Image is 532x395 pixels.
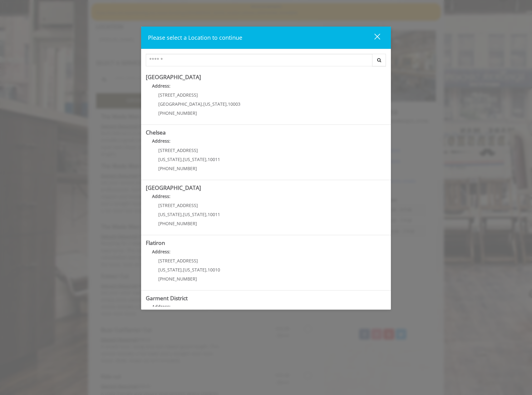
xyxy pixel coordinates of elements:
[146,54,372,66] input: Search Center
[208,211,220,217] span: 10011
[152,193,170,199] b: Address:
[146,239,165,246] b: Flatiron
[206,211,208,217] span: ,
[182,267,183,273] span: ,
[158,220,197,226] span: [PHONE_NUMBER]
[228,101,240,107] span: 10003
[152,138,170,144] b: Address:
[146,129,166,136] b: Chelsea
[158,165,197,171] span: [PHONE_NUMBER]
[208,156,220,162] span: 10011
[158,202,198,208] span: [STREET_ADDRESS]
[148,34,242,41] span: Please select a Location to continue
[182,211,183,217] span: ,
[208,267,220,273] span: 10010
[158,211,182,217] span: [US_STATE]
[183,211,206,217] span: [US_STATE]
[152,304,170,310] b: Address:
[158,258,198,264] span: [STREET_ADDRESS]
[152,83,170,89] b: Address:
[158,147,198,153] span: [STREET_ADDRESS]
[363,31,384,44] button: close dialog
[152,249,170,255] b: Address:
[227,101,228,107] span: ,
[376,58,383,62] i: Search button
[203,101,227,107] span: [US_STATE]
[206,267,208,273] span: ,
[206,156,208,162] span: ,
[158,276,197,282] span: [PHONE_NUMBER]
[146,73,201,81] b: [GEOGRAPHIC_DATA]
[146,294,188,302] b: Garment District
[182,156,183,162] span: ,
[146,54,386,69] div: Center Select
[158,110,197,116] span: [PHONE_NUMBER]
[158,101,202,107] span: [GEOGRAPHIC_DATA]
[183,267,206,273] span: [US_STATE]
[158,156,182,162] span: [US_STATE]
[367,33,380,43] div: close dialog
[158,92,198,98] span: [STREET_ADDRESS]
[146,184,201,191] b: [GEOGRAPHIC_DATA]
[158,267,182,273] span: [US_STATE]
[202,101,203,107] span: ,
[183,156,206,162] span: [US_STATE]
